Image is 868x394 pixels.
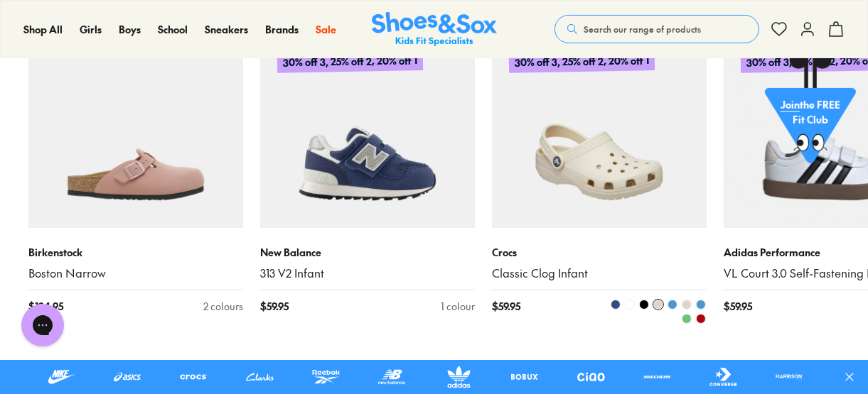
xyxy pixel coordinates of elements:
[158,22,188,37] a: School
[23,22,63,36] span: Shop All
[158,22,188,36] span: School
[28,245,243,260] p: Birkenstock
[119,22,141,37] a: Boys
[80,22,102,37] a: Girls
[277,50,423,73] p: 30% off 3, 25% off 2, 20% off 1
[765,86,856,138] p: the FREE Fit Club
[492,266,707,281] a: Classic Clog Infant
[492,299,520,324] span: $ 59.95
[119,22,141,36] span: Boys
[316,22,336,37] a: Sale
[28,266,243,281] a: Boston Narrow
[260,245,475,260] p: New Balance
[441,299,475,314] div: 1 colour
[14,299,71,351] iframe: Gorgias live chat messenger
[205,22,248,36] span: Sneakers
[205,22,248,37] a: Sneakers
[265,22,299,36] span: Brands
[509,50,655,72] p: 30% off 3, 25% off 2, 20% off 1
[492,245,707,260] p: Crocs
[260,266,475,281] a: 313 V2 Infant
[372,12,497,47] a: Shoes & Sox
[372,12,497,47] img: SNS_Logo_Responsive.svg
[260,299,289,314] span: $ 59.95
[80,22,102,36] span: Girls
[23,22,63,37] a: Shop All
[203,299,243,314] div: 2 colours
[724,299,752,314] span: $ 59.95
[765,58,856,171] a: Jointhe FREE Fit Club
[781,97,800,111] span: Join
[316,22,336,36] span: Sale
[265,22,299,37] a: Brands
[584,23,701,35] span: Search our range of products
[554,15,759,43] button: Search our range of products
[28,13,243,228] a: 30% off 3, 25% off 2, 20% off 1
